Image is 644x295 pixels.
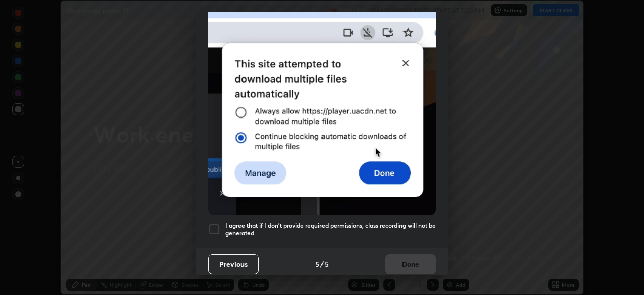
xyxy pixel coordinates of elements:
[208,254,259,274] button: Previous
[225,222,436,238] h5: I agree that if I don't provide required permissions, class recording will not be generated
[325,259,329,269] h4: 5
[320,259,324,269] h4: /
[315,259,319,269] h4: 5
